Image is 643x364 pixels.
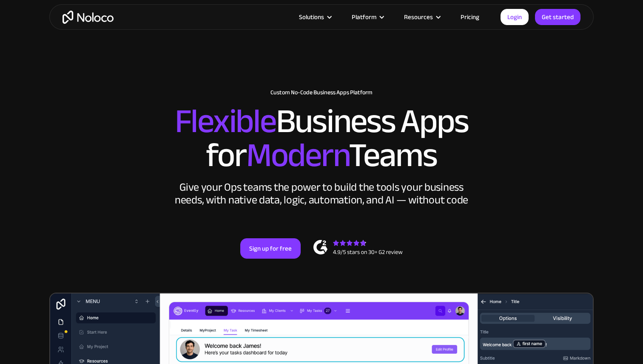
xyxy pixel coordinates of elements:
[63,11,114,24] a: home
[58,89,585,96] h1: Custom No-Code Business Apps Platform
[352,11,376,23] div: Platform
[501,9,529,25] a: Login
[535,9,580,25] a: Get started
[175,90,276,153] span: Flexible
[58,104,585,172] h2: Business Apps for Teams
[404,11,433,23] div: Resources
[393,11,450,23] div: Resources
[246,124,349,187] span: Modern
[288,11,341,23] div: Solutions
[173,181,470,206] div: Give your Ops teams the power to build the tools your business needs, with native data, logic, au...
[341,11,393,23] div: Platform
[299,11,324,23] div: Solutions
[450,11,490,23] a: Pricing
[240,238,301,259] a: Sign up for free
